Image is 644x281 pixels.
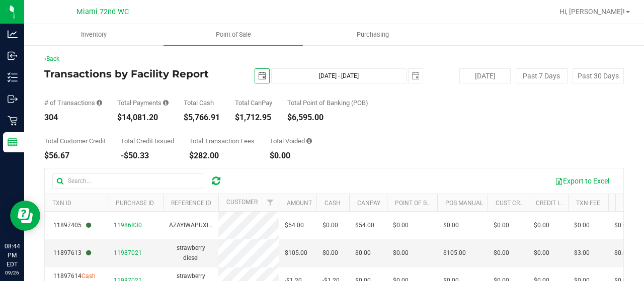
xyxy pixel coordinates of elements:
[117,114,169,122] div: $14,081.20
[393,248,409,258] span: $0.00
[614,248,630,258] span: $0.00
[52,200,71,207] a: TXN ID
[184,114,220,122] div: $5,766.91
[287,100,368,106] div: Total Point of Banking (POB)
[5,242,20,269] p: 08:44 PM EDT
[614,221,630,230] span: $0.00
[171,200,211,207] a: Reference ID
[443,248,466,258] span: $105.00
[184,100,220,106] div: Total Cash
[494,221,509,230] span: $0.00
[235,100,272,106] div: Total CanPay
[163,100,169,106] i: Sum of all successful, non-voided payment transaction amounts, excluding tips and transaction fees.
[44,114,102,122] div: 304
[67,30,120,39] span: Inventory
[44,100,102,106] div: # of Transactions
[516,68,567,83] button: Past 7 Days
[189,138,255,144] div: Total Transaction Fees
[534,221,549,230] span: $0.00
[573,68,624,83] button: Past 30 Days
[323,221,338,230] span: $0.00
[44,68,237,79] h4: Transactions by Facility Report
[44,138,106,144] div: Total Customer Credit
[574,248,590,258] span: $3.00
[116,200,154,207] a: Purchase ID
[117,100,169,106] div: Total Payments
[496,200,532,207] a: Cust Credit
[8,72,18,82] inline-svg: Inventory
[576,200,600,207] a: Txn Fee
[548,172,616,190] button: Export to Excel
[8,137,18,147] inline-svg: Reports
[189,152,255,160] div: $282.00
[44,152,106,160] div: $56.67
[177,244,205,261] span: strawberry diesel
[169,222,213,229] span: AZAYIWAPUXIN
[8,51,18,61] inline-svg: Inbound
[325,200,341,207] a: Cash
[10,201,40,231] iframe: Resource center
[5,269,20,276] p: 09/26
[395,200,466,207] a: Point of Banking (POB)
[534,248,549,258] span: $0.00
[44,55,59,62] a: Back
[445,200,483,207] a: POB Manual
[121,152,174,160] div: -$50.33
[287,200,312,207] a: Amount
[53,248,91,258] span: 11897613
[255,69,269,83] span: select
[287,114,368,122] div: $6,595.00
[52,173,203,189] input: Search...
[306,138,312,144] i: Sum of all voided payment transaction amounts, excluding tips and transaction fees.
[8,29,18,39] inline-svg: Analytics
[409,69,423,83] span: select
[121,138,174,144] div: Total Credit Issued
[270,138,312,144] div: Total Voided
[559,8,625,16] span: Hi, [PERSON_NAME]!
[323,248,338,258] span: $0.00
[355,248,371,258] span: $0.00
[8,94,18,104] inline-svg: Outbound
[285,221,304,230] span: $54.00
[443,221,459,230] span: $0.00
[285,248,307,258] span: $105.00
[24,24,164,45] a: Inventory
[459,68,511,83] button: [DATE]
[343,30,403,39] span: Purchasing
[303,24,442,45] a: Purchasing
[53,221,91,230] span: 11897405
[114,249,142,256] span: 11987021
[235,114,272,122] div: $1,712.95
[226,199,258,206] a: Customer
[393,221,409,230] span: $0.00
[262,194,279,211] a: Filter
[494,248,509,258] span: $0.00
[76,8,129,16] span: Miami 72nd WC
[114,222,142,229] span: 11986830
[536,200,578,207] a: Credit Issued
[164,24,303,45] a: Point of Sale
[574,221,590,230] span: $0.00
[357,200,380,207] a: CanPay
[97,100,102,106] i: Count of all successful payment transactions, possibly including voids, refunds, and cash-back fr...
[355,221,374,230] span: $54.00
[202,30,265,39] span: Point of Sale
[270,152,312,160] div: $0.00
[8,116,18,126] inline-svg: Retail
